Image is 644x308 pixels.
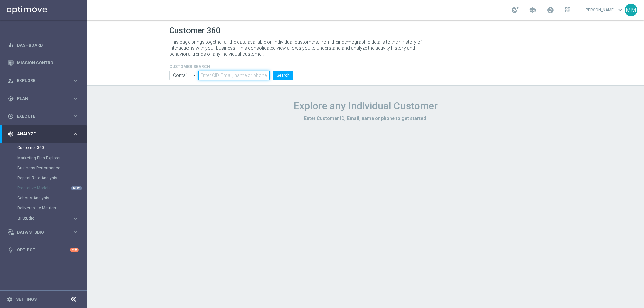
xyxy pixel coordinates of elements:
[169,39,428,57] p: This page brings together all the data available on individual customers, from their demographic ...
[8,78,14,84] i: person_search
[169,100,562,112] h1: Explore any Individual Customer
[17,143,87,153] div: Customer 360
[8,113,14,119] i: play_circle_outline
[7,230,79,235] button: Data Studio keyboard_arrow_right
[17,205,70,211] a: Deliverability Metrics
[72,215,79,222] i: keyboard_arrow_right
[17,153,87,163] div: Marketing Plan Explorer
[7,96,79,101] button: gps_fixed Plan keyboard_arrow_right
[72,77,79,84] i: keyboard_arrow_right
[7,296,13,302] i: settings
[17,132,72,136] span: Analyze
[8,241,79,259] div: Optibot
[17,173,87,183] div: Repeat Rate Analysis
[191,71,198,80] i: arrow_drop_down
[17,183,87,193] div: Predictive Models
[169,115,562,121] h3: Enter Customer ID, Email, name or phone to get started.
[625,4,637,16] div: MM
[8,96,72,102] div: Plan
[8,229,72,235] div: Data Studio
[7,131,79,137] button: track_changes Analyze keyboard_arrow_right
[7,78,79,83] button: person_search Explore keyboard_arrow_right
[17,54,79,72] a: Mission Control
[17,114,72,118] span: Execute
[616,6,624,14] span: keyboard_arrow_down
[169,26,562,36] h1: Customer 360
[16,297,37,301] a: Settings
[8,131,72,137] div: Analyze
[17,215,79,221] button: BI Studio keyboard_arrow_right
[8,36,79,54] div: Dashboard
[17,97,72,101] span: Plan
[17,145,70,150] a: Customer 360
[169,71,198,80] input: Contains
[72,131,79,137] i: keyboard_arrow_right
[72,113,79,119] i: keyboard_arrow_right
[7,60,79,66] button: Mission Control
[18,216,66,220] span: BI Studio
[529,6,536,14] span: school
[17,203,87,213] div: Deliverability Metrics
[17,230,72,234] span: Data Studio
[17,241,70,259] a: Optibot
[17,163,87,173] div: Business Performance
[17,175,70,181] a: Repeat Rate Analysis
[71,186,82,190] div: NEW
[17,213,87,223] div: BI Studio
[17,193,87,203] div: Cohorts Analysis
[8,54,79,72] div: Mission Control
[273,71,293,80] button: Search
[8,96,14,102] i: gps_fixed
[17,195,70,201] a: Cohorts Analysis
[7,114,79,119] button: play_circle_outline Execute keyboard_arrow_right
[8,113,72,119] div: Execute
[584,5,625,15] a: [PERSON_NAME]keyboard_arrow_down
[198,71,270,80] input: Enter CID, Email, name or phone
[8,131,14,137] i: track_changes
[17,165,70,171] a: Business Performance
[8,247,14,253] i: lightbulb
[72,229,79,235] i: keyboard_arrow_right
[17,79,72,83] span: Explore
[17,155,70,161] a: Marketing Plan Explorer
[17,36,79,54] a: Dashboard
[169,64,293,69] h4: CUSTOMER SEARCH
[72,95,79,102] i: keyboard_arrow_right
[7,247,79,253] button: lightbulb Optibot +10
[8,42,14,48] i: equalizer
[18,216,72,220] div: BI Studio
[7,43,79,48] button: equalizer Dashboard
[70,248,79,252] div: +10
[8,78,72,84] div: Explore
